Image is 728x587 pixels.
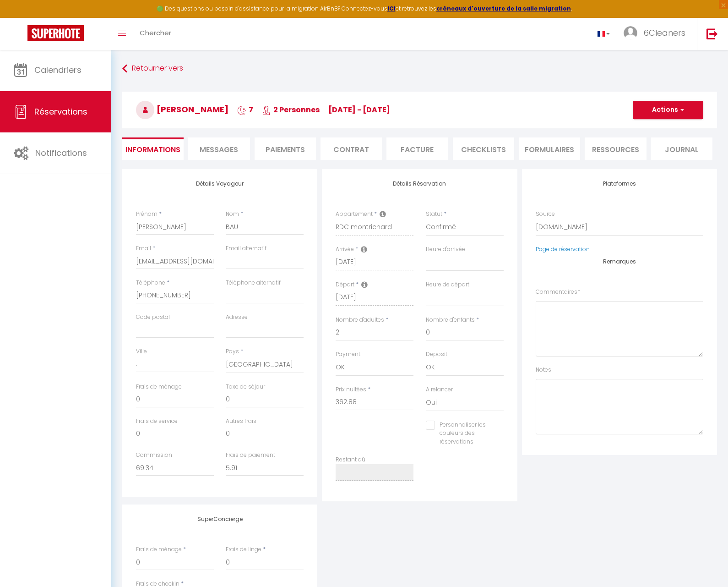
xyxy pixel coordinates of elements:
[35,147,87,159] span: Notifications
[136,279,165,287] label: Téléphone
[226,279,281,287] label: Téléphone alternatif
[536,181,703,187] h4: Plateformes
[426,316,475,324] label: Nombre d'enfants
[237,104,253,115] span: 7
[426,385,453,394] label: A relancer
[321,137,382,160] li: Contrat
[226,347,239,356] label: Pays
[624,26,637,40] img: ...
[336,280,354,289] label: Départ
[435,421,492,447] label: Personnaliser les couleurs des réservations
[226,383,265,391] label: Taxe de séjour
[536,366,551,374] label: Notes
[34,106,87,117] span: Réservations
[336,350,360,359] label: Payment
[136,244,151,253] label: Email
[651,137,712,160] li: Journal
[336,181,503,187] h4: Détails Réservation
[643,27,685,38] span: 6Cleaners
[136,210,158,219] label: Prénom
[633,101,703,119] button: Actions
[585,137,646,160] li: Ressources
[706,28,718,39] img: logout
[226,545,261,554] label: Frais de linge
[136,451,172,460] label: Commission
[262,104,320,115] span: 2 Personnes
[136,313,170,322] label: Code postal
[255,137,316,160] li: Paiements
[536,245,590,253] a: Page de réservation
[453,137,514,160] li: CHECKLISTS
[136,181,304,187] h4: Détails Voyageur
[536,210,555,219] label: Source
[7,4,35,31] button: Ouvrir le widget de chat LiveChat
[426,210,442,219] label: Statut
[200,144,238,155] span: Messages
[336,385,366,394] label: Prix nuitées
[122,137,184,160] li: Informations
[136,417,178,426] label: Frais de service
[226,210,239,219] label: Nom
[336,210,373,219] label: Appartement
[136,516,304,522] h4: SuperConcierge
[226,417,256,426] label: Autres frais
[617,18,697,50] a: ... 6Cleaners
[426,245,465,254] label: Heure d'arrivée
[426,280,469,289] label: Heure de départ
[536,258,703,265] h4: Remarques
[34,64,81,76] span: Calendriers
[136,347,147,356] label: Ville
[27,25,84,41] img: Super Booking
[226,244,266,253] label: Email alternatif
[386,137,448,160] li: Facture
[136,104,228,115] span: [PERSON_NAME]
[140,28,171,38] span: Chercher
[136,545,182,554] label: Frais de ménage
[133,18,178,50] a: Chercher
[336,455,365,464] label: Restant dû
[328,104,390,115] span: [DATE] - [DATE]
[136,383,182,391] label: Frais de ménage
[436,5,571,12] a: créneaux d'ouverture de la salle migration
[426,350,447,359] label: Deposit
[226,451,275,460] label: Frais de paiement
[336,245,354,254] label: Arrivée
[536,288,580,296] label: Commentaires
[122,60,717,77] a: Retourner vers
[387,5,396,12] a: ICI
[336,316,384,324] label: Nombre d'adultes
[519,137,580,160] li: FORMULAIRES
[226,313,248,322] label: Adresse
